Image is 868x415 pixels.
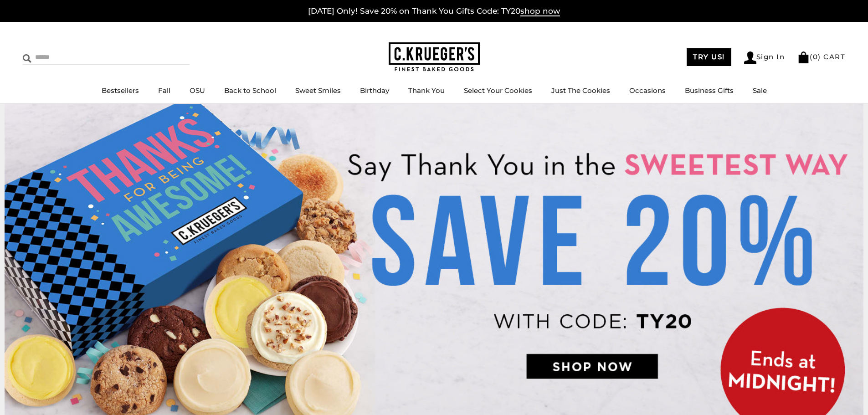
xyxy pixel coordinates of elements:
a: Just The Cookies [551,86,610,95]
a: (0) CART [797,52,845,61]
img: Account [744,51,756,64]
a: Sale [753,86,767,95]
a: Bestsellers [102,86,139,95]
a: Occasions [629,86,666,95]
a: OSU [190,86,205,95]
span: 0 [813,52,818,61]
input: Search [23,50,131,64]
img: C.KRUEGER'S [389,42,480,72]
a: Business Gifts [685,86,734,95]
a: Sweet Smiles [295,86,341,95]
img: Bag [797,51,810,63]
a: TRY US! [687,48,731,66]
span: shop now [520,6,560,16]
a: Birthday [360,86,389,95]
a: Select Your Cookies [464,86,532,95]
iframe: Sign Up via Text for Offers [7,380,94,408]
a: Back to School [224,86,276,95]
a: Fall [158,86,170,95]
a: Thank You [408,86,445,95]
img: Search [23,54,31,63]
a: [DATE] Only! Save 20% on Thank You Gifts Code: TY20shop now [308,6,560,16]
a: Sign In [744,51,785,64]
